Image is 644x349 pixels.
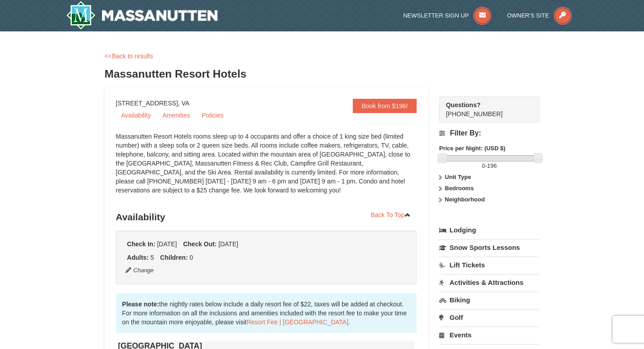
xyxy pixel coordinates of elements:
a: Lift Tickets [439,257,539,273]
strong: Unit Type [445,174,471,180]
h3: Availability [116,208,417,226]
strong: Children: [160,254,187,261]
a: Biking [439,292,539,308]
span: 5 [151,254,154,261]
a: Activities & Attractions [439,274,539,291]
strong: Price per Night: (USD $) [439,145,505,152]
span: [PHONE_NUMBER] [446,100,523,118]
span: 0 [190,254,193,261]
a: Newsletter Sign Up [403,12,491,19]
button: Change [125,266,155,275]
a: Massanutten Resort [66,1,218,30]
strong: Check Out: [183,240,217,248]
div: Massanutten Resort Hotels rooms sleep up to 4 occupants and offer a choice of 1 king size bed (li... [116,132,417,204]
label: - [439,161,539,170]
a: Lodging [439,222,539,238]
h3: Massanutten Resort Hotels [105,65,540,83]
a: Events [439,327,539,343]
span: [DATE] [218,240,238,248]
a: Amenities [157,109,195,122]
strong: Bedrooms [445,185,474,192]
a: <<Back to results [105,52,153,60]
strong: Adults: [127,254,149,261]
strong: Neighborhood [445,196,485,203]
a: Back To Top [365,208,417,222]
span: 0 [482,162,485,169]
span: [DATE] [157,240,177,248]
img: Massanutten Resort Logo [66,1,218,30]
a: Snow Sports Lessons [439,239,539,256]
strong: Please note: [122,301,159,308]
a: Book from $196! [353,99,417,113]
a: Policies [196,109,229,122]
span: 196 [487,162,497,169]
strong: Questions? [446,101,480,109]
strong: Check In: [127,240,155,248]
span: Newsletter Sign Up [403,12,469,19]
span: Owner's Site [507,12,549,19]
a: Availability [116,109,156,122]
a: Resort Fee | [GEOGRAPHIC_DATA] [247,318,348,326]
h4: Filter By: [439,129,539,137]
a: Owner's Site [507,12,572,19]
a: Golf [439,309,539,326]
div: the nightly rates below include a daily resort fee of $22, taxes will be added at checkout. For m... [116,293,417,333]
